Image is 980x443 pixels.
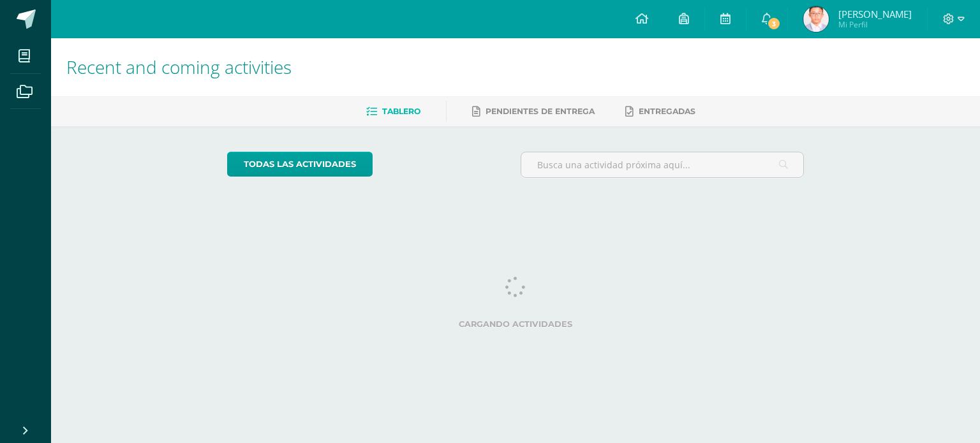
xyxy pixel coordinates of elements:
[838,8,912,20] span: [PERSON_NAME]
[366,101,420,122] a: Tablero
[227,152,373,177] a: todas las Actividades
[767,17,781,31] span: 3
[382,106,420,116] span: Tablero
[521,152,804,177] input: Busca una actividad próxima aquí...
[803,6,829,32] img: 5895d0155528803d831cf451b55b8c09.png
[66,55,292,79] span: Recent and coming activities
[625,101,695,122] a: Entregadas
[639,106,695,116] span: Entregadas
[472,101,595,122] a: Pendientes de entrega
[486,106,595,116] span: Pendientes de entrega
[838,19,912,30] span: Mi Perfil
[227,319,805,329] label: Cargando actividades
